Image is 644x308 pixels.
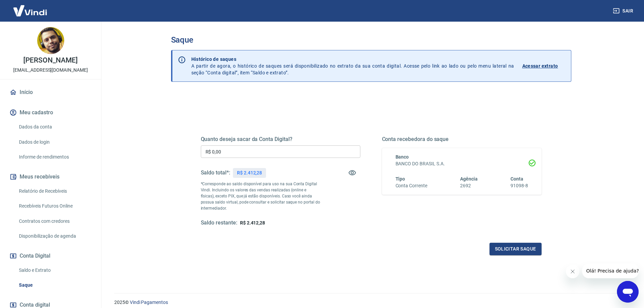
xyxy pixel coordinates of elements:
[130,300,168,305] a: Vindi Pagamentos
[617,281,639,303] iframe: Botão para abrir a janela de mensagens
[37,27,64,54] img: e7c2a1f0-a312-47b3-b723-9594a28638e2.jpeg
[8,169,93,184] button: Meus recebíveis
[8,105,93,120] button: Meu cadastro
[396,154,409,160] span: Banco
[16,229,93,243] a: Disponibilização de agenda
[460,176,478,182] span: Agência
[582,263,639,278] iframe: Mensagem da empresa
[8,0,52,21] img: Vindi
[240,220,265,226] span: R$ 2.412,28
[16,199,93,213] a: Recebíveis Futuros Online
[510,182,528,189] h6: 91098-8
[566,265,579,278] iframe: Fechar mensagem
[191,56,514,76] p: A partir de agora, o histórico de saques será disponibilizado no extrato da sua conta digital. Ac...
[4,5,57,10] span: Olá! Precisa de ajuda?
[16,135,93,149] a: Dados de login
[13,67,88,74] p: [EMAIL_ADDRESS][DOMAIN_NAME]
[396,160,528,167] h6: BANCO DO BRASIL S.A.
[16,263,93,277] a: Saldo e Extrato
[396,176,405,182] span: Tipo
[191,56,514,63] p: Histórico de saques
[16,184,93,198] a: Relatório de Recebíveis
[8,248,93,263] button: Conta Digital
[201,181,320,211] p: *Corresponde ao saldo disponível para uso na sua Conta Digital Vindi. Incluindo os valores das ve...
[201,169,230,176] h5: Saldo total*:
[382,136,542,143] h5: Conta recebedora do saque
[201,219,237,227] h5: Saldo restante:
[490,243,542,255] button: Solicitar saque
[16,120,93,134] a: Dados da conta
[522,56,566,76] a: Acessar extrato
[114,299,628,306] p: 2025 ©
[16,214,93,228] a: Contratos com credores
[171,35,571,45] h3: Saque
[201,136,360,143] h5: Quanto deseja sacar da Conta Digital?
[510,176,523,182] span: Conta
[16,278,93,292] a: Saque
[460,182,478,189] h6: 2692
[16,150,93,164] a: Informe de rendimentos
[522,63,558,69] p: Acessar extrato
[396,182,427,189] h6: Conta Corrente
[237,169,262,176] p: R$ 2.412,28
[612,5,636,17] button: Sair
[23,57,77,64] p: [PERSON_NAME]
[8,85,93,100] a: Início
